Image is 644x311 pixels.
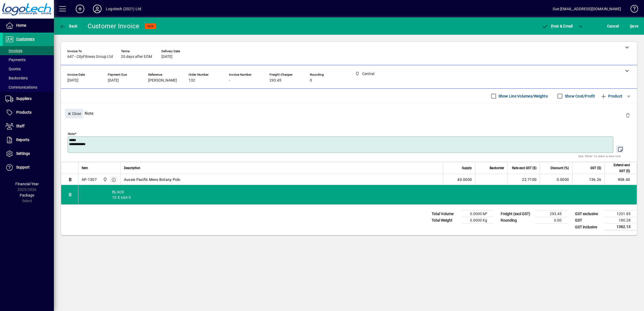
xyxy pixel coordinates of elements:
[61,103,637,123] div: Note
[148,78,177,83] span: [PERSON_NAME]
[106,5,141,13] div: Logotech (2021) Ltd
[553,5,621,13] div: Sue [EMAIL_ADDRESS][DOMAIN_NAME]
[621,109,634,122] button: Delete
[461,211,494,217] td: 0.0000 M³
[572,224,605,230] td: GST inclusive
[5,58,26,62] span: Payments
[3,83,54,92] a: Communications
[540,174,572,185] td: 0.0000
[630,24,632,28] span: S
[3,161,54,174] a: Support
[590,165,601,171] span: GST ($)
[498,211,536,217] td: Freight (excl GST)
[462,165,472,171] span: Supply
[605,211,637,217] td: 1201.85
[82,177,97,182] div: AP-1307
[64,111,85,116] app-page-header-button: Close
[3,147,54,160] a: Settings
[629,21,640,31] button: Save
[60,24,78,28] span: Back
[15,182,39,186] span: Financial Year
[71,4,89,14] button: Add
[269,78,281,83] span: 293.45
[16,138,29,142] span: Reports
[189,78,195,83] span: 132
[108,78,119,83] span: [DATE]
[542,24,573,28] span: ost & Email
[20,193,34,197] span: Package
[229,78,230,83] span: -
[550,165,569,171] span: Discount (%)
[607,22,619,30] span: Cancel
[3,133,54,147] a: Reports
[605,224,637,230] td: 1382.13
[3,92,54,106] a: Suppliers
[16,165,30,169] span: Support
[54,21,84,31] app-page-header-button: Back
[626,1,637,19] a: Knowledge Base
[564,93,595,99] label: Show Cost/Profit
[621,113,634,118] app-page-header-button: Delete
[551,24,553,28] span: P
[3,120,54,133] a: Staff
[461,217,494,224] td: 0.0000 Kg
[3,55,54,64] a: Payments
[598,91,625,101] button: Product
[121,55,152,59] span: 20 days after EOM
[58,21,79,31] button: Back
[429,211,461,217] td: Total Volume
[3,19,54,32] a: Home
[102,177,108,183] span: Central
[539,21,576,31] button: Post & Email
[608,162,630,174] span: Extend excl GST ($)
[16,23,26,27] span: Home
[457,177,472,182] span: 40.0000
[3,64,54,74] a: Quotes
[16,110,32,114] span: Products
[572,217,605,224] td: GST
[88,22,140,30] div: Customer Invoice
[68,132,75,136] mat-label: Note
[606,21,620,31] button: Cancel
[161,55,172,59] span: [DATE]
[5,48,22,53] span: Invoices
[16,96,32,101] span: Suppliers
[511,177,536,182] div: 22.7100
[310,78,312,83] span: 0
[497,93,548,99] label: Show Line Volumes/Weights
[67,78,78,83] span: [DATE]
[490,165,504,171] span: Backorder
[578,153,621,159] mat-hint: Use 'Enter' to start a new line
[3,46,54,55] a: Invoices
[82,165,88,171] span: Item
[3,106,54,119] a: Products
[5,76,28,80] span: Backorders
[89,4,106,14] button: Profile
[600,92,622,100] span: Product
[65,109,83,118] button: Close
[5,85,37,89] span: Communications
[5,67,21,71] span: Quotes
[498,217,536,224] td: Rounding
[16,37,34,41] span: Customers
[67,55,113,59] span: 647 - CityFitness Group Ltd
[147,25,154,28] span: NEW
[3,74,54,83] a: Backorders
[604,174,637,185] td: 908.40
[16,151,30,156] span: Settings
[16,124,25,128] span: Staff
[605,217,637,224] td: 180.28
[67,109,81,118] span: Close
[630,22,638,30] span: ave
[429,217,461,224] td: Total Weight
[512,165,536,171] span: Rate excl GST ($)
[78,185,637,204] div: BLACK 10 X size S
[572,174,604,185] td: 136.26
[536,211,568,217] td: 293.45
[124,165,140,171] span: Description
[572,211,605,217] td: GST exclusive
[124,177,181,182] span: Aussie Pacific Mens Botany Polo
[536,217,568,224] td: 0.00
